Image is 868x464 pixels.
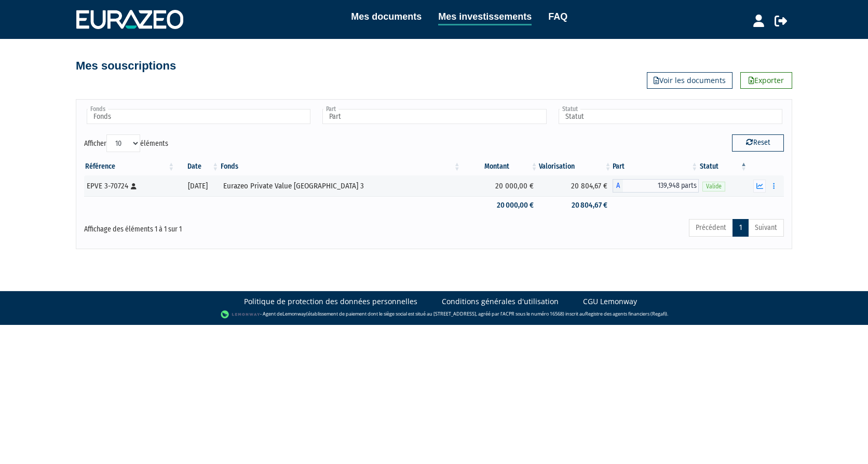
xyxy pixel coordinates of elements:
[438,9,532,25] a: Mes investissements
[351,9,422,24] a: Mes documents
[689,219,733,237] a: Précédent
[223,181,458,192] div: Eurazeo Private Value [GEOGRAPHIC_DATA] 3
[462,175,539,196] td: 20 000,00 €
[583,296,637,307] a: CGU Lemonway
[131,183,137,189] i: [Français] Personne physique
[442,296,559,307] a: Conditions générales d'utilisation
[647,72,733,89] a: Voir les documents
[613,179,699,193] div: A - Eurazeo Private Value Europe 3
[740,72,792,89] a: Exporter
[175,158,220,175] th: Date: activer pour trier la colonne par ordre croissant
[539,175,613,196] td: 20 804,67 €
[221,309,261,320] img: logo-lemonway.png
[462,196,539,214] td: 20 000,00 €
[613,179,623,193] span: A
[702,182,725,192] span: Valide
[220,158,462,175] th: Fonds: activer pour trier la colonne par ordre croissant
[87,181,172,192] div: EPVE 3-70724
[539,158,613,175] th: Valorisation: activer pour trier la colonne par ordre croissant
[76,10,183,29] img: 1732889491-logotype_eurazeo_blanc_rvb.png
[84,134,168,152] label: Afficher éléments
[76,60,176,72] h4: Mes souscriptions
[699,158,748,175] th: Statut : activer pour trier la colonne par ordre d&eacute;croissant
[282,310,306,317] a: Lemonway
[462,158,539,175] th: Montant: activer pour trier la colonne par ordre croissant
[748,219,784,237] a: Suivant
[539,196,613,214] td: 20 804,67 €
[613,158,699,175] th: Part: activer pour trier la colonne par ordre croissant
[733,219,749,237] a: 1
[623,179,699,193] span: 139,948 parts
[84,158,175,175] th: Référence : activer pour trier la colonne par ordre croissant
[548,9,567,24] a: FAQ
[10,309,858,320] div: - Agent de (établissement de paiement dont le siège social est situé au [STREET_ADDRESS], agréé p...
[179,181,216,192] div: [DATE]
[84,218,367,235] div: Affichage des éléments 1 à 1 sur 1
[585,310,667,317] a: Registre des agents financiers (Regafi)
[732,134,784,151] button: Reset
[106,134,140,152] select: Afficheréléments
[244,296,417,307] a: Politique de protection des données personnelles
